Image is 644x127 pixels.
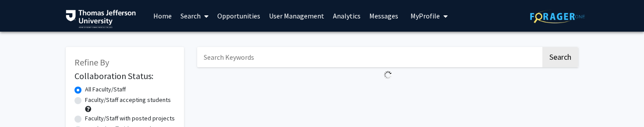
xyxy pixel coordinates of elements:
label: Faculty/Staff with posted projects [85,114,175,123]
iframe: Chat [7,87,37,120]
img: ForagerOne Logo [530,10,585,23]
input: Search Keywords [197,47,541,67]
button: Search [542,47,578,67]
label: Faculty/Staff accepting students [85,95,171,105]
span: Refine By [74,57,109,68]
span: My Profile [410,11,440,20]
a: Search [176,0,213,31]
a: User Management [265,0,329,31]
a: Analytics [329,0,365,31]
a: Opportunities [213,0,265,31]
label: All Faculty/Staff [85,85,126,94]
img: Thomas Jefferson University Logo [66,10,136,28]
h2: Collaboration Status: [74,71,175,81]
a: Home [149,0,176,31]
img: Loading [380,67,396,83]
nav: Page navigation [197,83,578,103]
a: Messages [365,0,403,31]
